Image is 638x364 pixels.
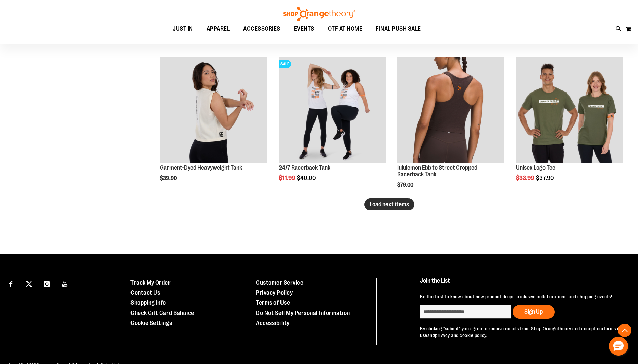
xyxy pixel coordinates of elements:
img: Twitter [26,281,32,287]
span: APPAREL [207,21,230,36]
span: EVENTS [294,21,314,36]
div: product [394,53,508,205]
img: OTF lululemon Womens Ebb to Street Cropped Racerback Tank Brown [397,57,504,163]
a: ACCESSORIES [236,21,287,37]
a: 24/7 Racerback Tank [279,164,330,171]
a: Privacy Policy [256,289,293,296]
input: enter email [420,305,511,319]
a: APPAREL [200,21,237,36]
h4: Join the List [420,278,623,290]
a: Visit our Instagram page [41,278,53,289]
span: $39.90 [160,175,178,181]
a: EVENTS [287,21,321,37]
a: JUST IN [166,21,200,37]
a: Unisex Logo Tee [516,57,623,165]
a: lululemon Ebb to Street Cropped Racerback Tank [397,164,477,178]
div: product [275,53,389,198]
img: Shop Orangetheory [282,7,356,21]
button: Back To Top [618,324,631,337]
img: Garment-Dyed Heavyweight Tank [160,57,267,163]
a: Cookie Settings [130,320,172,326]
a: Terms of Use [256,299,290,306]
span: $79.00 [397,182,414,188]
a: Visit our X page [23,278,35,289]
a: Unisex Logo Tee [516,164,555,171]
span: FINAL PUSH SALE [376,21,421,36]
div: product [513,53,626,198]
span: Sign Up [524,308,543,315]
a: Customer Service [256,279,303,286]
a: FINAL PUSH SALE [369,21,428,37]
img: Unisex Logo Tee [516,57,623,163]
a: 24/7 Racerback TankSALE [279,57,386,165]
span: $33.99 [516,175,535,181]
a: Visit our Youtube page [59,278,71,289]
span: $40.00 [297,175,317,181]
a: Check Gift Card Balance [130,310,194,316]
button: Sign Up [513,305,555,319]
a: terms of use [420,326,622,338]
span: $11.99 [279,175,296,181]
span: SALE [279,60,291,68]
span: Load next items [370,201,409,208]
img: 24/7 Racerback Tank [279,57,386,163]
button: Hello, have a question? Let’s chat. [609,337,628,356]
a: Contact Us [130,289,160,296]
span: $37.90 [536,175,555,181]
span: ACCESSORIES [243,21,280,36]
span: OTF AT HOME [328,21,363,36]
a: Do Not Sell My Personal Information [256,310,350,316]
div: product [157,53,270,198]
a: OTF lululemon Womens Ebb to Street Cropped Racerback Tank Brown [397,57,504,165]
a: OTF AT HOME [321,21,369,37]
p: By clicking "submit" you agree to receive emails from Shop Orangetheory and accept our and [420,325,623,339]
a: Shopping Info [130,299,166,306]
button: Load next items [364,198,414,210]
a: Visit our Facebook page [5,278,17,289]
a: privacy and cookie policy. [435,333,487,338]
a: Garment-Dyed Heavyweight Tank [160,164,242,171]
p: Be the first to know about new product drops, exclusive collaborations, and shopping events! [420,293,623,300]
a: Track My Order [130,279,171,286]
a: Garment-Dyed Heavyweight Tank [160,57,267,165]
span: JUST IN [173,21,193,36]
a: Accessibility [256,320,290,326]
